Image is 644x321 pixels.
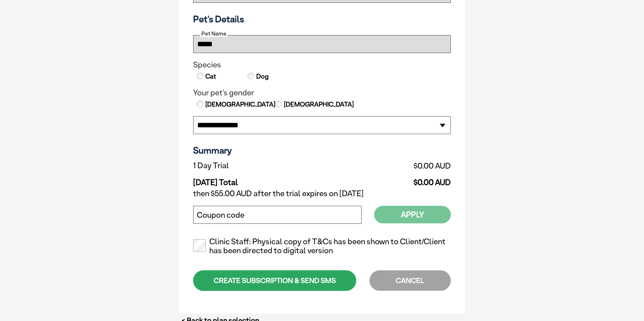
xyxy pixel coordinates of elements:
input: Clinic Staff: Physical copy of T&Cs has been shown to Client/Client has been directed to digital ... [193,239,206,252]
td: $0.00 AUD [333,172,451,187]
label: Coupon code [197,211,244,220]
legend: Your pet's gender [193,88,451,98]
h3: Summary [193,145,451,156]
td: $0.00 AUD [333,159,451,172]
td: then $55.00 AUD after the trial expires on [DATE] [193,187,451,200]
div: CREATE SUBSCRIPTION & SEND SMS [193,270,356,291]
button: Apply [374,206,451,223]
td: [DATE] Total [193,172,333,187]
label: Clinic Staff: Physical copy of T&Cs has been shown to Client/Client has been directed to digital ... [193,237,451,256]
legend: Species [193,60,451,70]
div: CANCEL [369,270,451,291]
h3: Pet's Details [190,14,454,24]
td: 1 Day Trial [193,159,333,172]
